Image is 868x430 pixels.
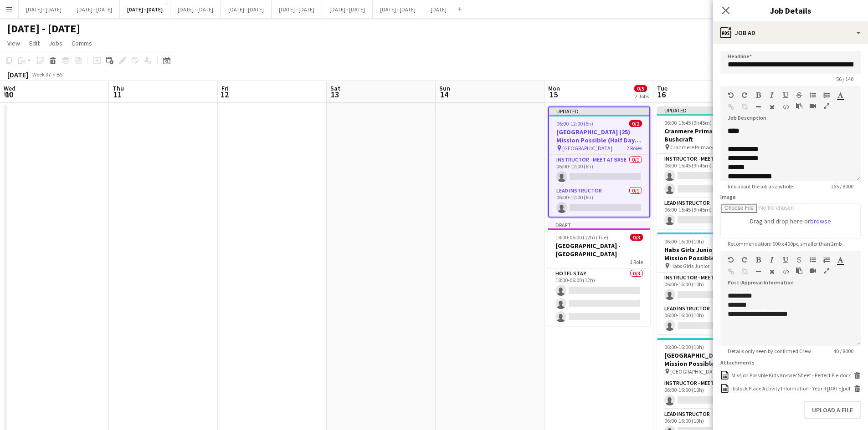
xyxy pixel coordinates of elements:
[630,234,643,241] span: 0/3
[549,186,649,217] app-card-role: Lead Instructor0/106:00-12:00 (6h)
[548,221,650,326] div: Draft18:00-06:00 (12h) (Tue)0/3[GEOGRAPHIC_DATA] - [GEOGRAPHIC_DATA]1 RoleHotel Stay0/318:00-06:0...
[810,91,816,99] button: Unordered List
[4,84,15,92] span: Wed
[423,0,454,18] button: [DATE]
[664,344,704,350] span: 06:00-16:00 (10h)
[549,128,649,144] h3: [GEOGRAPHIC_DATA] (25) Mission Possible (Half Day AM)
[547,89,560,100] span: 15
[837,256,843,263] button: Text Color
[657,351,759,368] h3: [GEOGRAPHIC_DATA] (24/23) Mission Possible (Split Day)
[731,372,851,379] div: Mission Possible Kids Answer Sheet - Perfect Pie.docx
[657,106,759,229] app-job-card: Updated06:00-15:45 (9h45m)0/3Cranmere Primary (42) Bushcraft Cranmere Primary2 RolesInstructor - ...
[804,401,861,419] button: Upload a file
[741,91,748,99] button: Redo
[810,267,816,274] button: Insert video
[720,183,800,190] span: Info about the job as a whole
[657,154,759,198] app-card-role: Instructor - Meet at Base0/206:00-15:45 (9h45m)
[69,0,120,18] button: [DATE] - [DATE]
[713,22,868,44] div: Job Ad
[728,91,734,99] button: Undo
[221,84,229,92] span: Fri
[630,258,643,265] span: 1 Role
[810,102,816,110] button: Insert video
[272,0,322,18] button: [DATE] - [DATE]
[670,144,714,151] span: Cranmere Primary
[656,89,668,100] span: 16
[823,102,830,110] button: Fullscreen
[4,37,24,49] a: View
[322,0,373,18] button: [DATE] - [DATE]
[562,145,612,152] span: [GEOGRAPHIC_DATA]
[713,5,868,16] h3: Job Details
[796,267,802,274] button: Paste as plain text
[627,145,642,152] span: 2 Roles
[549,155,649,186] app-card-role: Instructor - Meet at Base0/106:00-12:00 (6h)
[810,256,816,263] button: Unordered List
[548,268,650,326] app-card-role: Hotel Stay0/318:00-06:00 (12h)
[120,0,170,18] button: [DATE] - [DATE]
[657,127,759,143] h3: Cranmere Primary (42) Bushcraft
[657,106,759,114] div: Updated
[170,0,221,18] button: [DATE] - [DATE]
[823,267,830,274] button: Fullscreen
[373,0,423,18] button: [DATE] - [DATE]
[657,246,759,262] h3: Habs Girls Juniors (46/60) Mission Possible (Split Day)
[635,93,649,100] div: 2 Jobs
[741,256,748,263] button: Redo
[221,0,272,18] button: [DATE] - [DATE]
[634,85,647,92] span: 0/5
[555,234,608,241] span: 18:00-06:00 (12h) (Tue)
[728,256,734,263] button: Undo
[329,89,340,100] span: 13
[823,256,830,263] button: Ordered List
[549,107,649,115] div: Updated
[755,256,761,263] button: Bold
[657,198,759,229] app-card-role: Lead Instructor0/106:00-15:45 (9h45m)
[2,89,15,100] span: 10
[548,221,650,228] div: Draft
[782,103,789,111] button: HTML Code
[113,84,124,92] span: Thu
[769,268,775,275] button: Clear Formatting
[49,39,62,47] span: Jobs
[220,89,229,100] span: 12
[823,91,830,99] button: Ordered List
[731,385,850,392] div: Ibstock Place Activity Information - Year R 15th Sept.pdf
[720,359,755,366] label: Attachments
[782,91,789,99] button: Underline
[72,39,92,47] span: Comms
[782,256,789,263] button: Underline
[826,348,861,354] span: 40 / 8000
[796,91,802,99] button: Strikethrough
[657,304,759,334] app-card-role: Lead Instructor0/106:00-16:00 (10h)
[26,37,43,49] a: Edit
[7,70,28,79] div: [DATE]
[438,89,450,100] span: 14
[56,71,66,78] div: BST
[111,89,124,100] span: 11
[556,120,593,127] span: 06:00-12:00 (6h)
[29,39,40,47] span: Edit
[330,84,340,92] span: Sat
[657,273,759,304] app-card-role: Instructor - Meet at Base0/106:00-16:00 (10h)
[657,233,759,334] app-job-card: 06:00-16:00 (10h)0/2Habs Girls Juniors (46/60) Mission Possible (Split Day) Habs Girls Junior2 Ro...
[19,0,69,18] button: [DATE] - [DATE]
[68,37,96,49] a: Comms
[720,348,818,354] span: Details only seen by confirmed Crew
[755,268,761,275] button: Horizontal Line
[755,103,761,111] button: Horizontal Line
[664,238,704,245] span: 06:00-16:00 (10h)
[629,120,642,127] span: 0/2
[30,71,53,78] span: Week 37
[45,37,66,49] a: Jobs
[7,22,80,35] h1: [DATE] - [DATE]
[548,106,650,218] app-job-card: Updated06:00-12:00 (6h)0/2[GEOGRAPHIC_DATA] (25) Mission Possible (Half Day AM) [GEOGRAPHIC_DATA]...
[769,103,775,111] button: Clear Formatting
[837,91,843,99] button: Text Color
[823,183,861,190] span: 165 / 8000
[796,256,802,263] button: Strikethrough
[548,242,650,258] h3: [GEOGRAPHIC_DATA] - [GEOGRAPHIC_DATA]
